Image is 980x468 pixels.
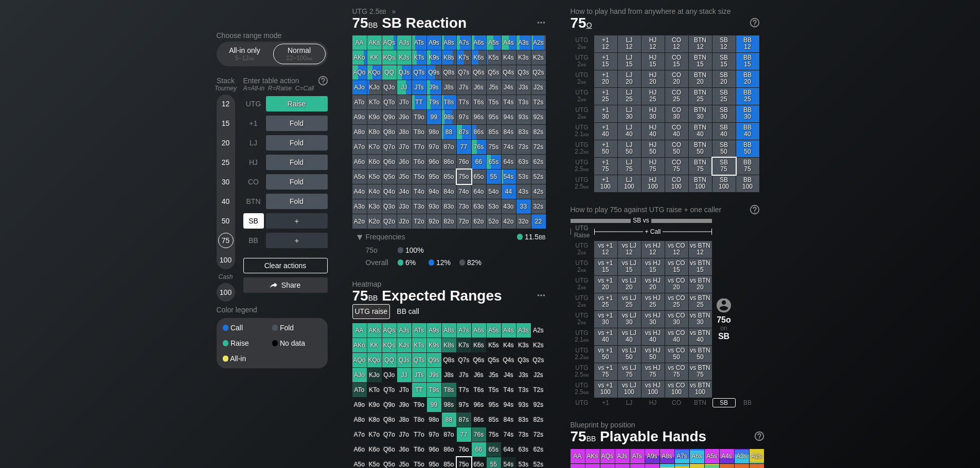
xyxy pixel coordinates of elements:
[516,199,531,214] div: 33
[531,50,546,65] div: K2s
[243,72,328,96] div: Enter table action
[502,95,516,109] div: T4s
[442,184,456,199] div: 84o
[665,70,688,87] div: CO 20
[472,184,486,199] div: 64o
[382,50,397,65] div: KQs
[618,70,641,87] div: LJ 20
[243,213,264,229] div: SB
[571,105,594,122] div: UTG 2
[536,17,547,28] img: ellipsis.fd386fe8.svg
[487,140,501,154] div: 75s
[218,135,234,151] div: 20
[442,50,456,65] div: K8s
[427,140,441,154] div: 97o
[531,170,546,184] div: 52s
[412,80,426,95] div: JTs
[487,80,501,95] div: J5s
[581,43,586,50] span: bb
[223,324,272,331] div: Call
[502,50,516,65] div: K4s
[487,110,501,124] div: 95s
[502,35,516,50] div: A4s
[307,54,312,62] span: bb
[618,88,641,105] div: LJ 25
[457,80,471,95] div: J7s
[618,175,641,192] div: LJ 100
[382,95,397,109] div: QTo
[642,105,665,122] div: HJ 30
[571,88,594,105] div: UTG 2
[472,170,486,184] div: 65o
[754,430,765,442] img: help.32db89a4.svg
[427,110,441,124] div: 99
[689,123,712,140] div: BTN 40
[502,80,516,95] div: J4s
[266,174,328,190] div: Fold
[457,199,471,214] div: 73o
[736,70,759,87] div: BB 20
[351,7,388,16] span: UTG 2.5
[397,140,412,154] div: J7o
[397,199,412,214] div: J3o
[266,213,328,229] div: ＋
[397,170,412,184] div: J5o
[516,184,531,199] div: 43s
[642,70,665,87] div: HJ 20
[352,170,367,184] div: A5o
[442,35,456,50] div: A8s
[442,80,456,95] div: J8s
[243,194,264,209] div: BTN
[367,80,382,95] div: KJo
[581,61,586,68] span: bb
[736,158,759,175] div: BB 75
[665,88,688,105] div: CO 25
[412,50,426,65] div: KTs
[531,199,546,214] div: 32s
[379,7,386,15] span: bb
[531,110,546,124] div: 92s
[516,95,531,109] div: T3s
[382,80,397,95] div: QJo
[367,155,382,169] div: K6o
[457,170,471,184] div: 75o
[249,54,255,62] span: bb
[367,50,382,65] div: KK
[736,35,759,52] div: BB 12
[571,140,594,157] div: UTG 2.2
[689,53,712,70] div: BTN 15
[689,105,712,122] div: BTN 30
[380,15,468,32] span: SB Reaction
[442,65,456,80] div: Q8s
[571,123,594,140] div: UTG 2.1
[689,175,712,192] div: BTN 100
[487,125,501,139] div: 85s
[502,125,516,139] div: 84s
[618,105,641,122] div: LJ 30
[642,88,665,105] div: HJ 25
[531,155,546,169] div: 62s
[712,35,736,52] div: SB 12
[665,35,688,52] div: CO 12
[367,35,382,50] div: AKs
[472,199,486,214] div: 63o
[642,53,665,70] div: HJ 15
[472,125,486,139] div: 86s
[412,95,426,109] div: TT
[397,35,412,50] div: AJs
[266,194,328,209] div: Fold
[618,140,641,157] div: LJ 50
[618,123,641,140] div: LJ 40
[427,184,441,199] div: 94o
[502,184,516,199] div: 44
[689,70,712,87] div: BTN 20
[516,65,531,80] div: Q3s
[457,50,471,65] div: K7s
[583,165,589,173] span: bb
[382,35,397,50] div: AQs
[736,105,759,122] div: BB 30
[412,170,426,184] div: T5o
[516,110,531,124] div: 93s
[472,110,486,124] div: 96s
[412,35,426,50] div: ATs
